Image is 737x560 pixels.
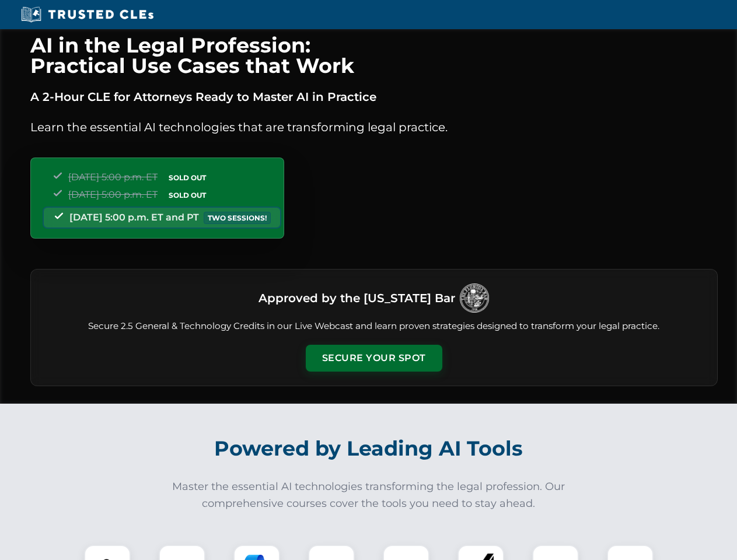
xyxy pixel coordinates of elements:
span: SOLD OUT [165,171,210,184]
p: Master the essential AI technologies transforming the legal profession. Our comprehensive courses... [165,478,573,512]
img: Logo [460,283,489,313]
span: [DATE] 5:00 p.m. ET [68,189,158,200]
p: Learn the essential AI technologies that are transforming legal practice. [30,118,718,136]
span: SOLD OUT [165,189,210,201]
span: [DATE] 5:00 p.m. ET [68,171,158,183]
p: A 2-Hour CLE for Attorneys Ready to Master AI in Practice [30,87,718,106]
h1: AI in the Legal Profession: Practical Use Cases that Work [30,35,718,76]
h3: Approved by the [US_STATE] Bar [259,288,455,309]
img: Trusted CLEs [18,6,157,23]
button: Secure Your Spot [306,345,442,372]
h2: Powered by Leading AI Tools [46,428,692,469]
p: Secure 2.5 General & Technology Credits in our Live Webcast and learn proven strategies designed ... [45,320,703,333]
